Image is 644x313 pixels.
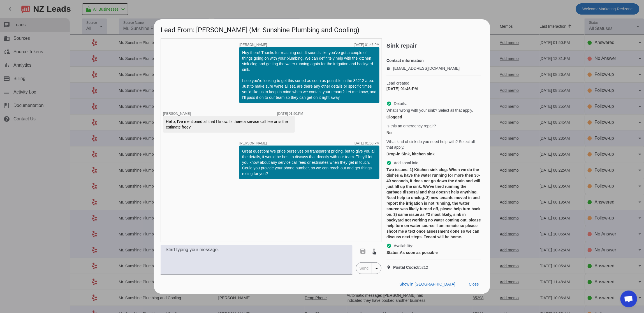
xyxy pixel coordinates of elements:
[386,108,473,113] span: What's wrong with your sink? Select all that apply.
[386,250,400,255] strong: Status:
[386,101,392,106] mat-icon: check_circle
[386,265,393,270] mat-icon: location_on
[386,243,392,248] mat-icon: check_circle
[386,160,392,165] mat-icon: check_circle
[620,291,637,307] div: Open chat
[354,43,379,46] div: [DATE] 01:46:PM
[386,43,483,48] h2: Sink repair
[371,248,378,254] mat-icon: touch_app
[386,123,436,129] span: Is this an emergency repair?
[393,66,460,71] a: [EMAIL_ADDRESS][DOMAIN_NAME]
[395,279,460,289] button: Show in [GEOGRAPHIC_DATA]
[239,142,267,145] span: [PERSON_NAME]
[464,279,483,289] button: Close
[400,282,455,286] span: Show in [GEOGRAPHIC_DATA]
[386,80,481,86] span: Lead created:
[242,148,377,176] div: Great question! We pride ourselves on transparent pricing, but to give you all the details, it wo...
[242,50,377,100] div: Hey there! Thanks for reaching out. It sounds like you've got a couple of things going on with yo...
[386,86,481,92] div: [DATE] 01:46:PM
[386,130,481,136] div: No
[277,112,303,115] div: [DATE] 01:50:PM
[166,119,292,130] div: Hello, I've mentioned all that I know. Is there a service call fee or is the estimate free?
[386,151,481,157] div: Drop-in Sink, kitchen sink
[386,167,481,240] div: Two issues: 1) Kitchen sink clog: When we do the dishes & have the water running for more then 30...
[394,243,413,249] span: Availability:
[386,58,481,63] h4: Contact information
[386,139,481,150] span: What kind of sink do you need help with? Select all that apply.
[163,112,191,116] span: [PERSON_NAME]
[373,265,380,272] mat-icon: arrow_drop_down
[393,265,428,270] span: 85212
[154,19,490,38] h1: Lead From: [PERSON_NAME] (Mr. Sunshine Plumbing and Cooling)
[469,282,479,286] span: Close
[394,160,420,166] span: Additional info:
[386,250,481,255] div: As soon as possible
[393,265,417,270] strong: Postal Code:
[386,114,481,120] div: Clogged
[239,43,267,46] span: [PERSON_NAME]
[354,142,379,145] div: [DATE] 01:50:PM
[394,101,407,106] span: Details:
[386,67,393,70] mat-icon: email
